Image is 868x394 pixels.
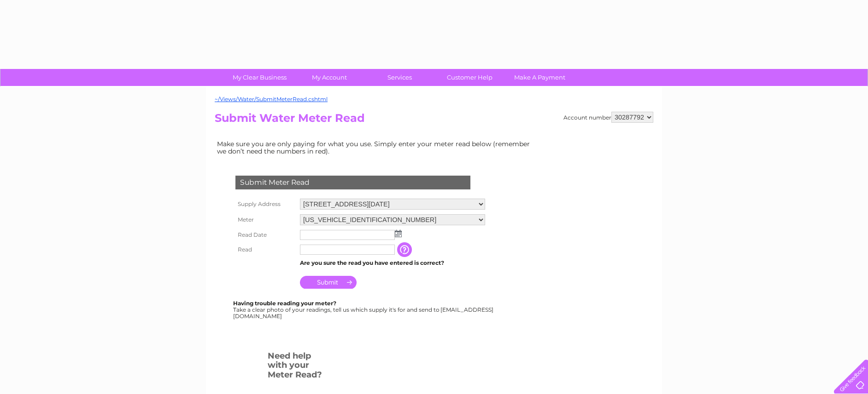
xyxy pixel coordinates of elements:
[300,276,357,289] input: Submit
[233,212,298,228] th: Meter
[235,176,470,189] div: Submit Meter Read
[233,300,495,319] div: Take a clear photo of your readings, tell us which supply it's for and send to [EMAIL_ADDRESS][DO...
[292,69,368,86] a: My Account
[298,257,487,269] td: Are you sure the read you have entered is correct?
[268,349,324,384] h3: Need help with your Meter Read?
[502,69,578,86] a: Make A Payment
[222,69,298,86] a: My Clear Business
[432,69,508,86] a: Customer Help
[233,228,298,242] th: Read Date
[362,69,438,86] a: Services
[233,300,336,307] b: Having trouble reading your meter?
[215,96,328,103] a: ~/Views/Water/SubmitMeterRead.cshtml
[233,196,298,212] th: Supply Address
[215,112,653,129] h2: Submit Water Meter Read
[563,112,653,123] div: Account number
[397,242,414,257] input: Information
[215,138,537,157] td: Make sure you are only paying for what you use. Simply enter your meter read below (remember we d...
[395,230,402,237] img: ...
[233,242,298,257] th: Read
